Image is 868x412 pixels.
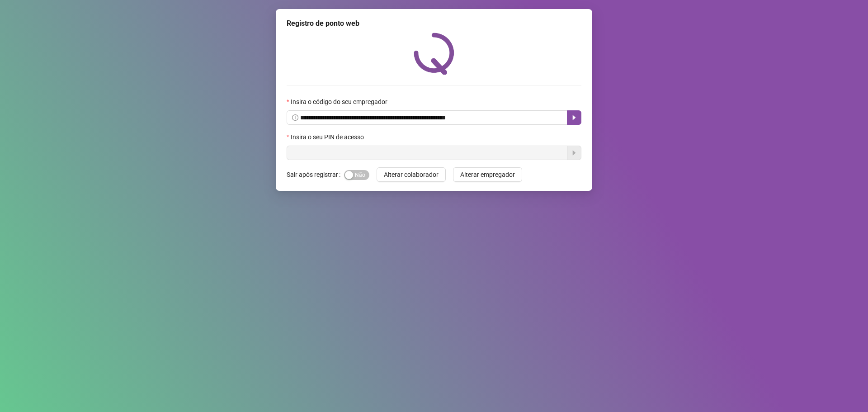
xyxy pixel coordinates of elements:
button: Alterar colaborador [377,167,446,182]
label: Insira o seu PIN de acesso [287,132,370,142]
span: Alterar empregador [460,170,515,180]
label: Sair após registrar [287,167,344,182]
span: caret-right [571,114,578,121]
label: Insira o código do seu empregador [287,97,393,107]
span: Alterar colaborador [384,170,439,180]
div: Registro de ponto web [287,18,581,29]
button: Alterar empregador [453,167,522,182]
img: QRPoint [414,33,454,75]
span: info-circle [292,114,298,121]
